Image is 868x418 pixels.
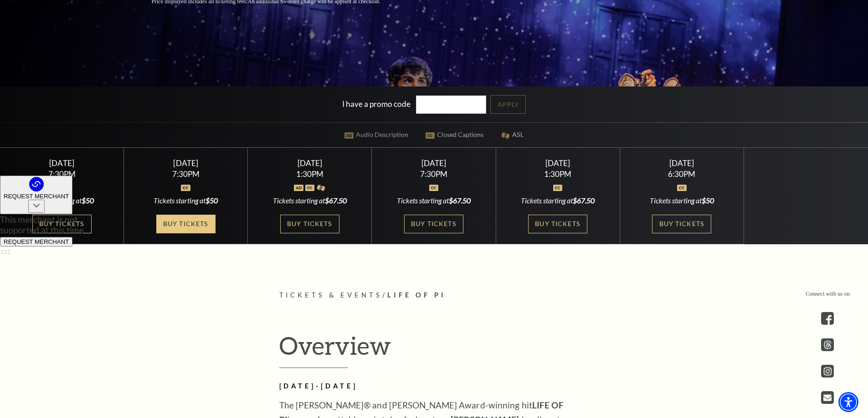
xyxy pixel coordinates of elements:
[821,312,834,325] a: facebook - open in a new tab
[11,170,113,178] div: 7:30PM
[821,365,834,378] a: instagram - open in a new tab
[11,158,113,168] div: [DATE]
[259,158,361,168] div: [DATE]
[135,170,237,178] div: 7:30PM
[383,170,485,178] div: 7:30PM
[279,290,589,301] p: /
[821,338,834,351] a: threads.com - open in a new tab
[135,158,237,168] div: [DATE]
[279,381,575,392] h2: [DATE]-[DATE]
[342,99,411,108] label: I have a promo code
[507,158,609,168] div: [DATE]
[806,290,850,298] p: Connect with us on
[279,291,383,299] span: Tickets & Events
[821,391,834,404] a: Open this option - open in a new tab
[259,170,361,178] div: 1:30PM
[838,392,858,412] div: Accessibility Menu
[387,291,446,299] span: Life of Pi
[631,158,733,168] div: [DATE]
[631,170,733,178] div: 6:30PM
[279,331,589,368] h2: Overview
[507,170,609,178] div: 1:30PM
[383,158,485,168] div: [DATE]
